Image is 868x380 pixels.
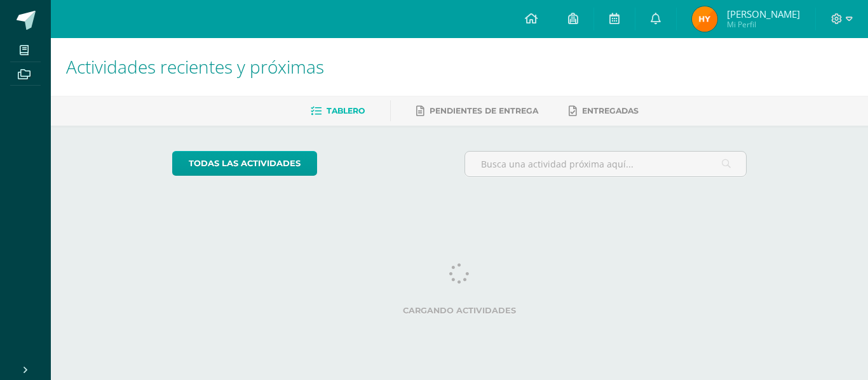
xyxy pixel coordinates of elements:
[727,19,800,30] span: Mi Perfil
[569,101,639,121] a: Entregadas
[172,306,747,315] label: Cargando actividades
[172,151,317,176] a: todas las Actividades
[692,6,717,32] img: b7479d797a61124a56716a0934ae5a13.png
[66,55,324,79] span: Actividades recientes y próximas
[416,101,538,121] a: Pendientes de entrega
[311,101,365,121] a: Tablero
[727,8,800,20] span: [PERSON_NAME]
[465,152,747,176] input: Busca una actividad próxima aquí...
[582,106,639,115] span: Entregadas
[327,106,365,115] span: Tablero
[430,106,538,115] span: Pendientes de entrega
